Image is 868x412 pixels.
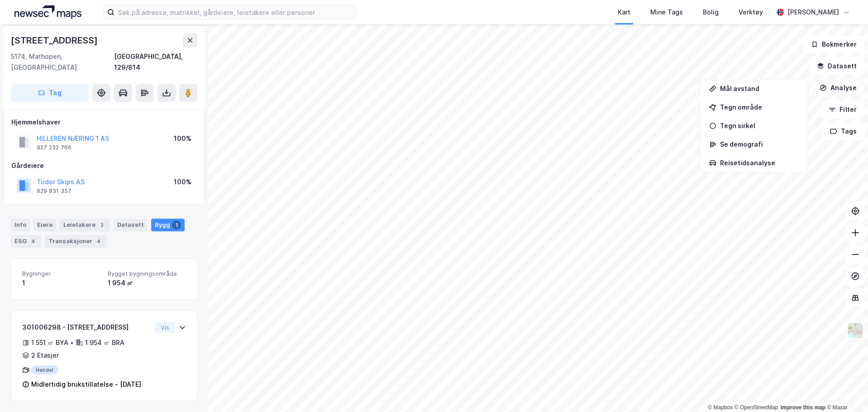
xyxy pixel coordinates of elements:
div: 1 954 ㎡ BRA [85,337,124,348]
div: 4 [94,237,103,246]
div: [PERSON_NAME] [787,7,839,18]
div: Bolig [703,7,719,18]
img: Z [847,322,864,339]
div: Tegn område [720,103,799,111]
span: Bygget bygningsområde [108,270,186,278]
div: Info [11,219,30,231]
div: Kontrollprogram for chat [823,369,868,412]
button: Bokmerker [803,35,864,53]
div: 1 954 ㎡ [108,278,186,288]
input: Søk på adresse, matrikkel, gårdeiere, leietakere eller personer [114,5,356,19]
div: [STREET_ADDRESS] [11,33,100,48]
div: Mål avstand [720,85,799,92]
button: Vis [155,322,175,333]
div: Mine Tags [650,7,683,18]
button: Datasett [809,57,864,75]
div: [GEOGRAPHIC_DATA], 129/814 [114,51,197,73]
img: logo.a4113a55bc3d86da70a041830d287a7e.svg [14,5,81,19]
div: 1 [22,278,100,288]
div: 301006298 - [STREET_ADDRESS] [22,322,151,333]
a: Mapbox [708,404,733,411]
div: 1 [172,220,181,230]
div: 927 232 766 [37,144,72,151]
div: Eiere [33,219,56,231]
div: Bygg [151,219,185,231]
button: Tags [822,122,864,140]
div: Leietakere [60,219,110,231]
div: 4 [29,237,38,246]
div: Kart [618,7,630,18]
div: Transaksjoner [45,235,107,248]
div: 100% [174,177,191,187]
div: 2 [97,220,106,230]
iframe: Chat Widget [823,369,868,412]
div: Reisetidsanalyse [720,159,799,167]
a: OpenStreetMap [734,404,778,411]
div: 929 831 357 [37,187,72,195]
div: Gårdeiere [11,160,197,171]
div: Verktøy [739,7,763,18]
div: Datasett [114,219,148,231]
div: Midlertidig brukstillatelse - [DATE] [31,379,141,390]
span: Bygninger [22,270,100,278]
div: 5174, Mathopen, [GEOGRAPHIC_DATA] [11,51,114,73]
div: 1 551 ㎡ BYA [31,337,68,348]
a: Improve this map [781,404,825,411]
div: 2 Etasjer [31,350,59,361]
button: Filter [821,101,864,119]
button: Analyse [812,79,864,97]
div: • [70,339,74,346]
div: Tegn sirkel [720,122,799,129]
div: ESG [11,235,41,248]
div: Se demografi [720,140,799,148]
div: 100% [174,133,191,144]
button: Tag [11,84,89,102]
div: Hjemmelshaver [11,117,197,128]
